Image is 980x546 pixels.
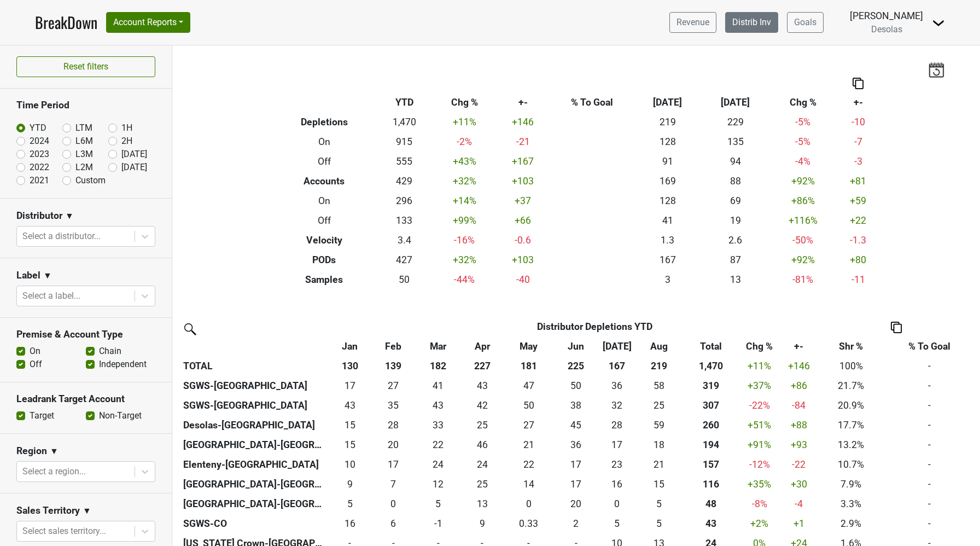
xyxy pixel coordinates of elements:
[43,269,52,282] span: ▼
[121,148,147,161] label: [DATE]
[682,376,739,396] th: 319.167
[418,379,459,393] div: 41
[65,210,74,223] span: ▼
[464,477,500,491] div: 25
[372,415,415,435] td: 28.169
[464,418,500,432] div: 25
[769,250,837,270] td: +92 %
[273,211,376,230] th: Off
[375,418,413,432] div: 28
[884,376,975,396] td: -
[685,477,737,491] div: 116
[634,230,702,250] td: 1.3
[328,396,372,415] td: 42.99
[121,121,132,135] label: 1H
[556,398,596,413] div: 38
[635,455,682,474] td: 21
[554,455,598,474] td: 16.5
[702,171,769,191] td: 88
[787,12,824,33] a: Goals
[372,317,818,336] th: Distributor Depletions YTD
[739,376,780,396] td: +37 %
[818,336,884,356] th: Shr %: activate to sort column ascending
[462,415,504,435] td: 24.668
[30,345,40,358] label: On
[376,250,433,270] td: 427
[433,230,496,250] td: -16 %
[769,230,837,250] td: -50 %
[372,474,415,494] td: 6.84
[415,376,462,396] td: 40.667
[554,336,598,356] th: Jun: activate to sort column ascending
[330,457,369,472] div: 10
[634,270,702,289] td: 3
[106,12,190,33] button: Account Reports
[433,250,496,270] td: +32 %
[702,270,769,289] td: 13
[503,494,553,514] td: 0
[328,474,372,494] td: 9.33
[464,398,500,413] div: 42
[99,358,147,371] label: Independent
[739,396,780,415] td: -22 %
[932,16,945,30] img: Dropdown Menu
[682,396,739,415] th: 306.664
[780,336,818,356] th: +-: activate to sort column ascending
[496,211,550,230] td: +66
[273,171,376,191] th: Accounts
[180,376,328,396] th: SGWS-[GEOGRAPHIC_DATA]
[496,270,550,289] td: -40
[418,418,459,432] div: 33
[75,135,93,148] label: L6M
[376,92,433,112] th: YTD
[635,494,682,514] td: 5
[837,191,879,211] td: +59
[837,112,879,132] td: -10
[634,191,702,211] td: 128
[415,336,462,356] th: Mar: activate to sort column ascending
[506,398,551,413] div: 50
[556,379,596,393] div: 50
[685,418,737,432] div: 260
[554,396,598,415] td: 38
[372,435,415,455] td: 20
[375,398,413,413] div: 35
[180,336,328,356] th: &nbsp;: activate to sort column ascending
[328,494,372,514] td: 5
[121,135,132,148] label: 2H
[682,356,739,376] th: 1,470
[556,418,596,432] div: 45
[638,477,680,491] div: 15
[598,455,635,474] td: 23.33
[682,474,739,494] th: 115.570
[415,396,462,415] td: 43.166
[330,398,369,413] div: 43
[884,455,975,474] td: -
[682,455,739,474] th: 157.330
[418,457,459,472] div: 24
[769,211,837,230] td: +116 %
[496,112,550,132] td: +146
[783,457,815,472] div: -22
[433,191,496,211] td: +14 %
[496,191,550,211] td: +37
[16,210,62,222] h3: Distributor
[601,477,633,491] div: 16
[635,435,682,455] td: 18
[372,494,415,514] td: 0
[682,435,739,455] th: 194.000
[462,494,504,514] td: 13
[788,361,810,371] span: +146
[685,398,737,413] div: 307
[554,356,598,376] th: 225
[121,161,147,174] label: [DATE]
[83,504,91,518] span: ▼
[853,78,864,89] img: Copy to clipboard
[598,376,635,396] td: 36.333
[462,356,504,376] th: 227
[376,171,433,191] td: 429
[328,455,372,474] td: 10
[372,455,415,474] td: 16.5
[837,211,879,230] td: +22
[598,356,635,376] th: 167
